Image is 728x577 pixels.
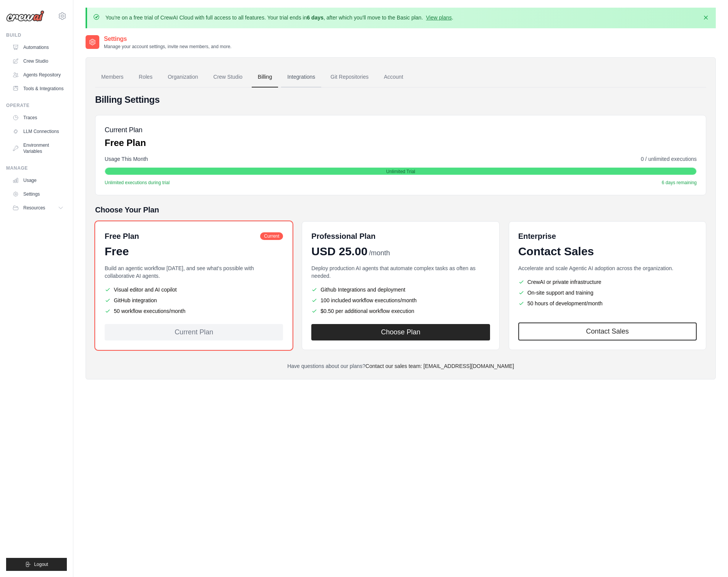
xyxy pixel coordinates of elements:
[518,300,697,307] li: 50 hours of development/month
[6,165,67,171] div: Manage
[6,10,44,22] img: Logo
[105,125,146,135] h5: Current Plan
[281,67,321,88] a: Integrations
[311,286,490,293] li: Github Integrations and deployment
[105,137,146,149] p: Free Plan
[311,324,490,340] button: Choose Plan
[366,363,514,369] a: Contact our sales team: [EMAIL_ADDRESS][DOMAIN_NAME]
[307,15,324,21] strong: 6 days
[641,155,697,163] span: 0 / unlimited executions
[9,125,67,138] a: LLM Connections
[104,34,231,44] h2: Settings
[105,297,283,304] li: GitHub integration
[662,180,697,186] span: 6 days remaining
[518,289,697,297] li: On-site support and training
[105,307,283,315] li: 50 workflow executions/month
[369,248,390,258] span: /month
[95,94,706,106] h4: Billing Settings
[518,278,697,286] li: CrewAI or private infrastructure
[162,67,204,88] a: Organization
[34,561,48,567] span: Logout
[9,188,67,200] a: Settings
[6,32,67,38] div: Build
[9,41,67,53] a: Automations
[518,245,697,258] div: Contact Sales
[518,264,697,272] p: Accelerate and scale Agentic AI adoption across the organization.
[95,67,129,88] a: Members
[9,112,67,124] a: Traces
[6,558,67,571] button: Logout
[95,362,706,370] p: Have questions about our plans?
[105,14,453,21] p: You're on a free trial of CrewAI Cloud with full access to all features. Your trial ends in , aft...
[9,174,67,186] a: Usage
[518,231,697,241] h6: Enterprise
[133,67,159,88] a: Roles
[9,139,67,157] a: Environment Variables
[207,67,249,88] a: Crew Studio
[311,307,490,315] li: $0.50 per additional workflow execution
[426,15,451,21] a: View plans
[23,205,45,211] span: Resources
[105,155,148,163] span: Usage This Month
[386,169,415,175] span: Unlimited Trial
[311,297,490,304] li: 100 included workflow executions/month
[105,324,283,340] div: Current Plan
[9,202,67,214] button: Resources
[311,264,490,280] p: Deploy production AI agents that automate complex tasks as often as needed.
[105,180,170,186] span: Unlimited executions during trial
[95,204,706,215] h5: Choose Your Plan
[105,245,283,258] div: Free
[9,69,67,81] a: Agents Repository
[9,83,67,95] a: Tools & Integrations
[311,245,367,258] span: USD 25.00
[311,231,375,241] h6: Professional Plan
[260,232,283,240] span: Current
[105,264,283,280] p: Build an agentic workflow [DATE], and see what's possible with collaborative AI agents.
[6,102,67,109] div: Operate
[252,67,278,88] a: Billing
[518,323,697,340] a: Contact Sales
[378,67,409,88] a: Account
[9,55,67,67] a: Crew Studio
[324,67,375,88] a: Git Repositories
[105,231,139,241] h6: Free Plan
[105,286,283,293] li: Visual editor and AI copilot
[104,44,231,50] p: Manage your account settings, invite new members, and more.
